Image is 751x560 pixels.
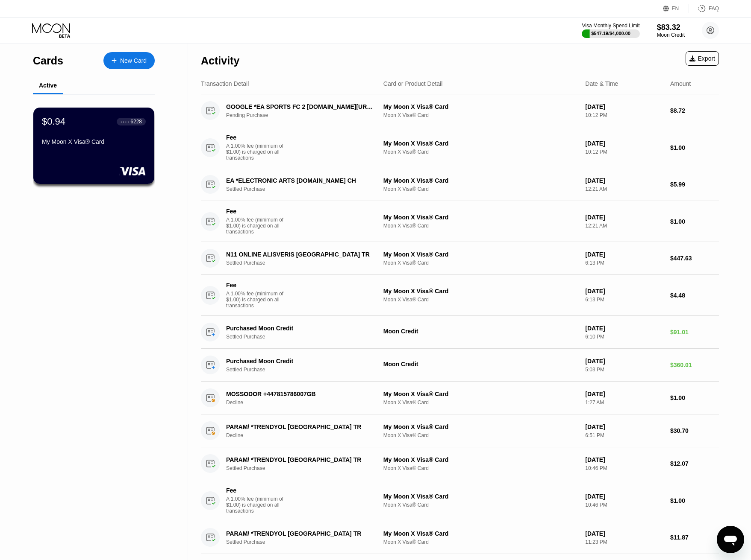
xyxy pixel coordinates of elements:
div: Moon X Visa® Card [383,539,578,545]
div: [DATE] [585,214,663,221]
div: [DATE] [585,103,663,110]
div: PARAM/ *TRENDYOL [GEOGRAPHIC_DATA] TRSettled PurchaseMy Moon X Visa® CardMoon X Visa® Card[DATE]1... [201,447,719,480]
div: Moon Credit [383,361,578,367]
div: Moon X Visa® Card [383,297,578,303]
div: EA *ELECTRONIC ARTS [DOMAIN_NAME] CH [226,177,373,184]
div: PARAM/ *TRENDYOL [GEOGRAPHIC_DATA] TRSettled PurchaseMy Moon X Visa® CardMoon X Visa® Card[DATE]1... [201,521,719,554]
div: A 1.00% fee (minimum of $1.00) is charged on all transactions [226,143,290,161]
div: 6:13 PM [585,260,663,266]
div: Moon X Visa® Card [383,465,578,471]
div: My Moon X Visa® Card [383,530,578,537]
div: EN [672,6,679,12]
div: [DATE] [585,325,663,332]
div: A 1.00% fee (minimum of $1.00) is charged on all transactions [226,291,290,309]
div: Moon X Visa® Card [383,112,578,118]
div: My Moon X Visa® Card [383,423,578,430]
div: My Moon X Visa® Card [42,138,146,145]
div: Export [686,51,719,66]
div: Fee [226,208,286,215]
div: 6:13 PM [585,297,663,303]
div: Amount [670,80,691,87]
div: [DATE] [585,140,663,147]
div: My Moon X Visa® Card [383,456,578,463]
div: $91.01 [670,329,719,335]
div: MOSSODOR +447815786007GBDeclineMy Moon X Visa® CardMoon X Visa® Card[DATE]1:27 AM$1.00 [201,382,719,414]
div: N11 ONLINE ALISVERIS [GEOGRAPHIC_DATA] TRSettled PurchaseMy Moon X Visa® CardMoon X Visa® Card[DA... [201,242,719,275]
div: Settled Purchase [226,260,384,266]
div: $0.94● ● ● ●6228My Moon X Visa® Card [33,108,154,184]
div: [DATE] [585,288,663,295]
div: $1.00 [670,144,719,151]
div: FeeA 1.00% fee (minimum of $1.00) is charged on all transactionsMy Moon X Visa® CardMoon X Visa® ... [201,201,719,242]
div: FAQ [689,4,719,13]
div: Card or Product Detail [383,80,443,87]
div: Moon Credit [657,32,685,38]
div: FeeA 1.00% fee (minimum of $1.00) is charged on all transactionsMy Moon X Visa® CardMoon X Visa® ... [201,480,719,521]
div: 6228 [130,119,142,125]
div: [DATE] [585,358,663,365]
div: 6:10 PM [585,334,663,340]
div: New Card [103,52,155,69]
div: $1.00 [670,497,719,504]
div: Active [39,82,57,89]
div: Settled Purchase [226,465,384,471]
div: $0.94 [42,116,65,127]
div: Purchased Moon Credit [226,358,373,365]
div: A 1.00% fee (minimum of $1.00) is charged on all transactions [226,496,290,514]
div: My Moon X Visa® Card [383,140,578,147]
div: Moon X Visa® Card [383,260,578,266]
div: Fee [226,487,286,494]
div: $12.07 [670,460,719,467]
div: 11:23 PM [585,539,663,545]
div: $1.00 [670,218,719,225]
div: Settled Purchase [226,334,384,340]
div: $8.72 [670,107,719,114]
div: $11.87 [670,534,719,541]
div: $547.19 / $4,000.00 [591,31,630,36]
div: FAQ [709,6,719,12]
div: PARAM/ *TRENDYOL [GEOGRAPHIC_DATA] TR [226,456,373,463]
div: Activity [201,55,239,67]
div: My Moon X Visa® Card [383,391,578,397]
div: New Card [120,57,147,64]
div: $30.70 [670,427,719,434]
div: Settled Purchase [226,367,384,373]
div: 10:46 PM [585,502,663,508]
div: PARAM/ *TRENDYOL [GEOGRAPHIC_DATA] TR [226,423,373,430]
div: Moon X Visa® Card [383,186,578,192]
div: N11 ONLINE ALISVERIS [GEOGRAPHIC_DATA] TR [226,251,373,258]
div: Decline [226,432,384,438]
div: Moon Credit [383,328,578,335]
div: EA *ELECTRONIC ARTS [DOMAIN_NAME] CHSettled PurchaseMy Moon X Visa® CardMoon X Visa® Card[DATE]12... [201,168,719,201]
div: Settled Purchase [226,539,384,545]
div: $83.32 [657,23,685,32]
iframe: Mesajlaşma penceresini başlatma düğmesi [717,526,744,553]
div: [DATE] [585,530,663,537]
div: [DATE] [585,456,663,463]
div: Visa Monthly Spend Limit [582,23,639,29]
div: MOSSODOR +447815786007GB [226,391,373,397]
div: $360.01 [670,362,719,368]
div: My Moon X Visa® Card [383,493,578,500]
div: GOOGLE *EA SPORTS FC 2 [DOMAIN_NAME][URL][GEOGRAPHIC_DATA] [226,103,373,110]
div: Moon X Visa® Card [383,432,578,438]
div: 6:51 PM [585,432,663,438]
div: Export [689,55,715,62]
div: [DATE] [585,391,663,397]
div: $4.48 [670,292,719,299]
div: PARAM/ *TRENDYOL [GEOGRAPHIC_DATA] TR [226,530,373,537]
div: Visa Monthly Spend Limit$547.19/$4,000.00 [582,23,639,38]
div: Pending Purchase [226,112,384,118]
div: Settled Purchase [226,186,384,192]
div: $5.99 [670,181,719,188]
div: Purchased Moon CreditSettled PurchaseMoon Credit[DATE]5:03 PM$360.01 [201,349,719,382]
div: [DATE] [585,493,663,500]
div: EN [663,4,689,13]
div: Moon X Visa® Card [383,223,578,229]
div: Moon X Visa® Card [383,149,578,155]
div: Moon X Visa® Card [383,400,578,405]
div: $1.00 [670,394,719,401]
div: 10:46 PM [585,465,663,471]
div: GOOGLE *EA SPORTS FC 2 [DOMAIN_NAME][URL][GEOGRAPHIC_DATA]Pending PurchaseMy Moon X Visa® CardMoo... [201,94,719,127]
div: Transaction Detail [201,80,249,87]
